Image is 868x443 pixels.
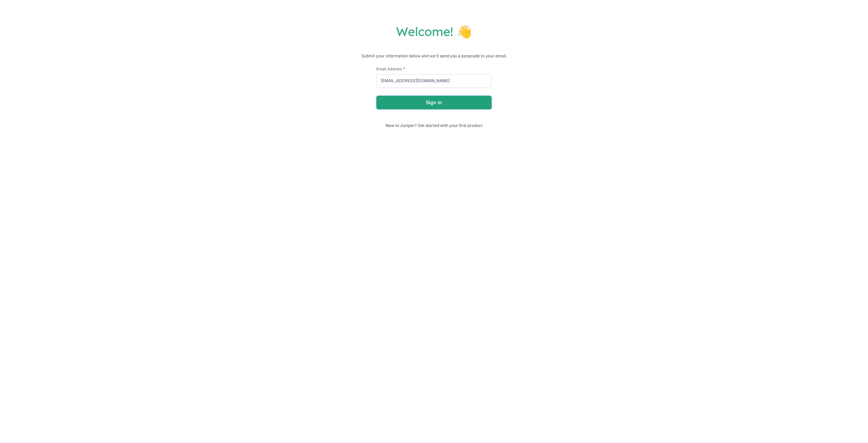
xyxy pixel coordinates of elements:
label: Email Address [376,66,492,71]
p: Submit your information below and we'll send you a passcode to your email. [7,53,861,59]
input: email@example.com [376,74,492,88]
h1: Welcome! 👋 [7,24,861,39]
span: This field is required. [403,66,405,71]
span: New to Juniper? Get started with your first product [376,123,492,128]
button: Sign in [376,96,492,109]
